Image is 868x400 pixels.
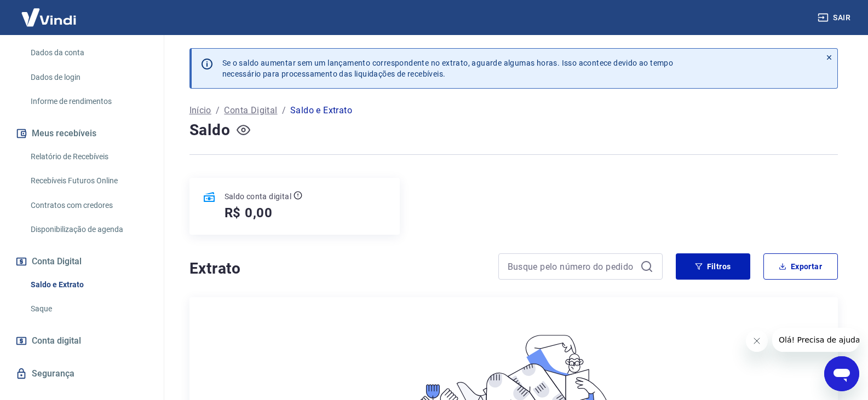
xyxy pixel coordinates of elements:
[26,146,151,168] a: Relatório de Recebíveis
[189,104,211,117] a: Início
[222,57,674,79] p: Se o saldo aumentar sem um lançamento correspondente no extrato, aguarde algumas horas. Isso acon...
[26,66,151,89] a: Dados de login
[225,191,292,202] p: Saldo conta digital
[189,119,231,141] h4: Saldo
[26,194,151,217] a: Contratos com credores
[26,90,151,113] a: Informe de rendimentos
[13,329,151,353] a: Conta digital
[225,204,273,222] h5: R$ 0,00
[13,121,151,146] button: Meus recebíveis
[26,42,151,64] a: Dados da conta
[815,8,855,28] button: Sair
[13,250,151,274] button: Conta Digital
[32,333,81,349] span: Conta digital
[508,258,636,275] input: Busque pelo número do pedido
[13,362,151,386] a: Segurança
[13,1,84,34] img: Vindi
[7,8,92,16] span: Olá! Precisa de ajuda?
[676,253,750,280] button: Filtros
[290,104,352,117] p: Saldo e Extrato
[772,328,859,352] iframe: Mensagem da empresa
[746,330,768,352] iframe: Fechar mensagem
[216,104,220,117] p: /
[26,170,151,192] a: Recebíveis Futuros Online
[224,104,277,117] a: Conta Digital
[282,104,286,117] p: /
[763,253,838,280] button: Exportar
[189,258,485,280] h4: Extrato
[26,298,151,320] a: Saque
[26,274,151,296] a: Saldo e Extrato
[824,356,859,391] iframe: Botão para abrir a janela de mensagens
[26,218,151,241] a: Disponibilização de agenda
